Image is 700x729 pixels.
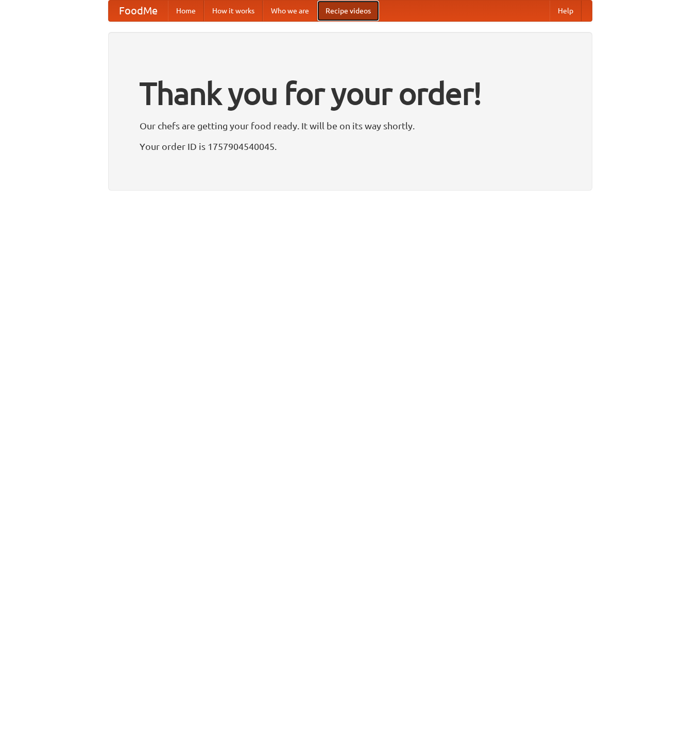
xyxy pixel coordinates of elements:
[317,1,379,21] a: Recipe videos
[263,1,317,21] a: Who we are
[140,139,561,154] p: Your order ID is 1757904540045.
[168,1,204,21] a: Home
[550,1,582,21] a: Help
[204,1,263,21] a: How it works
[140,118,561,133] p: Our chefs are getting your food ready. It will be on its way shortly.
[109,1,168,21] a: FoodMe
[140,69,561,118] h1: Thank you for your order!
